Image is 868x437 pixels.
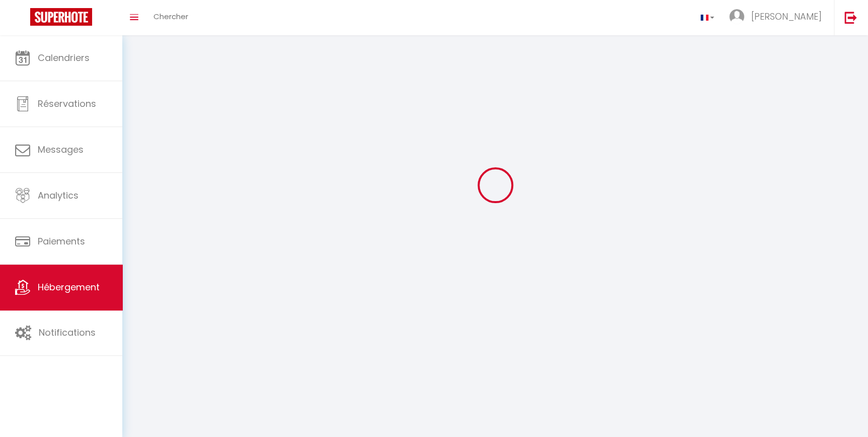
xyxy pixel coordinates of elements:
img: ... [729,9,744,24]
span: Hébergement [38,281,100,293]
span: Notifications [39,326,96,339]
span: Calendriers [38,51,90,64]
span: Paiements [38,235,85,247]
span: Messages [38,143,84,156]
img: Super Booking [30,8,92,26]
span: Analytics [38,189,78,202]
span: Réservations [38,97,96,110]
span: [PERSON_NAME] [751,10,821,23]
span: Chercher [153,11,188,22]
img: logout [844,11,857,24]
